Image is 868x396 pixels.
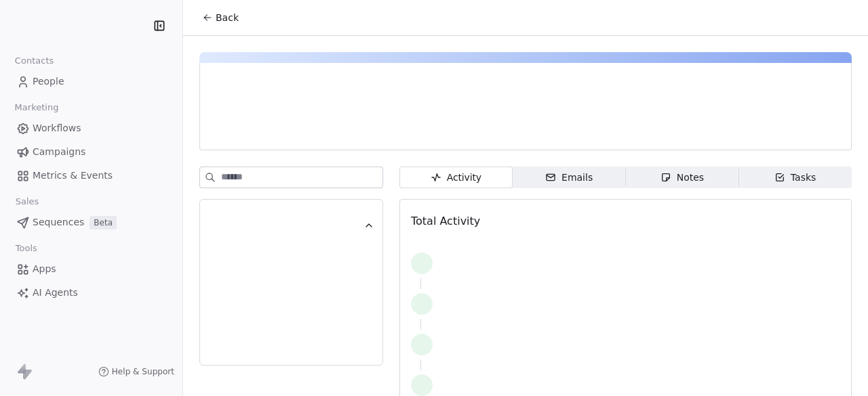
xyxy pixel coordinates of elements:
[11,117,172,139] a: Workflows
[11,141,172,163] a: Campaigns
[11,282,172,304] a: AI Agents
[33,286,78,300] span: AI Agents
[9,51,60,71] span: Contacts
[11,211,172,234] a: SequencesBeta
[90,216,117,229] span: Beta
[9,192,45,212] span: Sales
[33,145,85,159] span: Campaigns
[411,215,480,227] span: Total Activity
[33,121,81,135] span: Workflows
[216,11,239,24] span: Back
[33,215,84,229] span: Sequences
[774,171,816,185] div: Tasks
[33,169,113,183] span: Metrics & Events
[33,262,56,276] span: Apps
[33,74,64,89] span: People
[9,97,64,118] span: Marketing
[11,164,172,187] a: Metrics & Events
[11,258,172,280] a: Apps
[112,366,174,377] span: Help & Support
[194,5,247,30] button: Back
[9,238,43,259] span: Tools
[660,171,704,185] div: Notes
[98,366,174,377] a: Help & Support
[545,171,593,185] div: Emails
[11,70,172,93] a: People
